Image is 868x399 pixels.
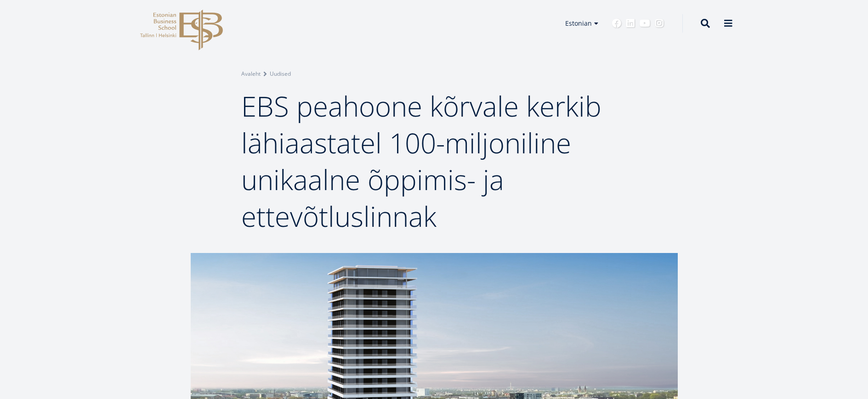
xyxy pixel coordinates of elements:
[241,69,261,79] a: Avaleht
[655,19,664,28] a: Instagram
[640,19,650,28] a: Youtube
[626,19,635,28] a: Linkedin
[241,87,601,235] span: EBS peahoone kõrvale kerkib lähiaastatel 100-miljoniline unikaalne õppimis- ja ettevõtluslinnak
[612,19,621,28] a: Facebook
[270,69,291,79] a: Uudised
